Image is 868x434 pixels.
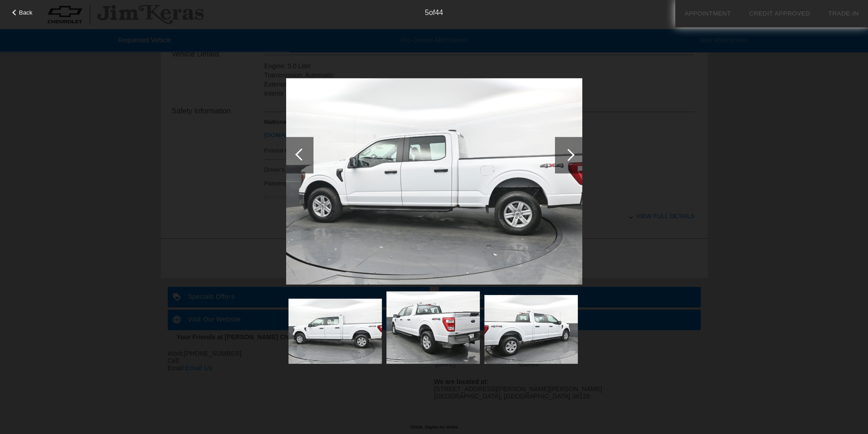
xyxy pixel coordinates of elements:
span: Back [19,9,33,16]
a: Trade-In [828,10,859,17]
img: 5.jpg [288,299,382,364]
span: 44 [435,9,443,16]
img: 7.jpg [484,295,578,364]
a: Appointment [684,10,731,17]
span: 5 [425,9,429,16]
img: 6.jpg [386,291,480,364]
img: 5.jpg [286,78,582,284]
a: Credit Approved [749,10,810,17]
